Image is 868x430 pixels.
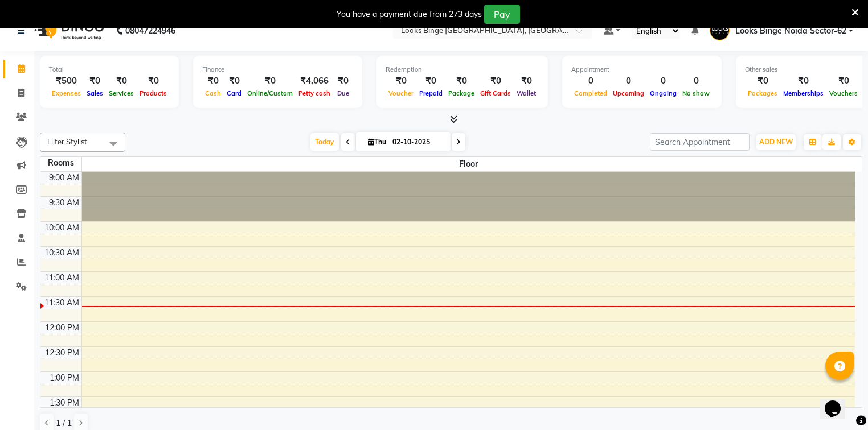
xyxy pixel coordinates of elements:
span: Online/Custom [244,89,296,97]
div: ₹0 [244,75,296,88]
div: ₹0 [416,75,445,88]
div: Rooms [40,157,81,169]
span: Looks Binge Noida Sector-62 [735,25,846,37]
input: 2025-10-02 [389,134,446,151]
span: Cash [202,89,224,97]
span: Petty cash [296,89,333,97]
span: Gift Cards [477,89,514,97]
div: 1:00 PM [47,372,81,384]
span: Wallet [514,89,539,97]
div: You have a payment due from 273 days [337,9,482,20]
div: ₹0 [202,75,224,88]
div: Finance [202,65,353,75]
span: Packages [745,89,780,97]
span: Package [445,89,477,97]
div: ₹0 [84,75,106,88]
div: 11:30 AM [42,297,81,309]
span: Products [137,89,170,97]
div: 12:00 PM [43,322,81,334]
span: ADD NEW [759,138,793,146]
span: Voucher [386,89,416,97]
div: ₹0 [137,75,170,88]
button: Pay [484,5,520,24]
span: 1 / 1 [56,417,72,429]
span: Prepaid [416,89,445,97]
div: 0 [610,75,647,88]
div: ₹0 [826,75,861,88]
div: ₹0 [780,75,826,88]
div: 0 [679,75,713,88]
div: 10:00 AM [42,222,81,234]
span: Card [224,89,244,97]
div: ₹4,066 [296,75,333,88]
div: 11:00 AM [42,272,81,284]
div: ₹0 [333,75,353,88]
div: 9:30 AM [47,197,81,209]
div: ₹0 [106,75,137,88]
span: Completed [571,89,610,97]
div: ₹0 [386,75,416,88]
button: ADD NEW [756,134,796,150]
div: ₹0 [514,75,539,88]
span: Ongoing [647,89,679,97]
div: Appointment [571,65,713,75]
img: logo [29,15,107,47]
img: Looks Binge Noida Sector-62 [710,20,730,40]
span: Thu [365,138,389,146]
div: 9:00 AM [47,172,81,184]
div: ₹0 [445,75,477,88]
div: 0 [647,75,679,88]
div: Redemption [386,65,539,75]
span: Filter Stylist [47,137,87,146]
div: ₹500 [49,75,84,88]
span: Services [106,89,137,97]
input: Search Appointment [650,133,750,151]
div: 1:30 PM [47,397,81,409]
iframe: chat widget [820,384,857,419]
div: Total [49,65,170,75]
div: 0 [571,75,610,88]
div: 12:30 PM [43,347,81,359]
b: 08047224946 [125,15,175,47]
div: ₹0 [477,75,514,88]
span: Due [334,89,352,97]
span: Expenses [49,89,84,97]
span: No show [679,89,713,97]
div: ₹0 [224,75,244,88]
div: ₹0 [745,75,780,88]
span: Sales [84,89,106,97]
span: Memberships [780,89,826,97]
div: 10:30 AM [42,247,81,259]
span: Floor [82,157,855,171]
span: Today [310,133,339,151]
span: Vouchers [826,89,861,97]
span: Upcoming [610,89,647,97]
